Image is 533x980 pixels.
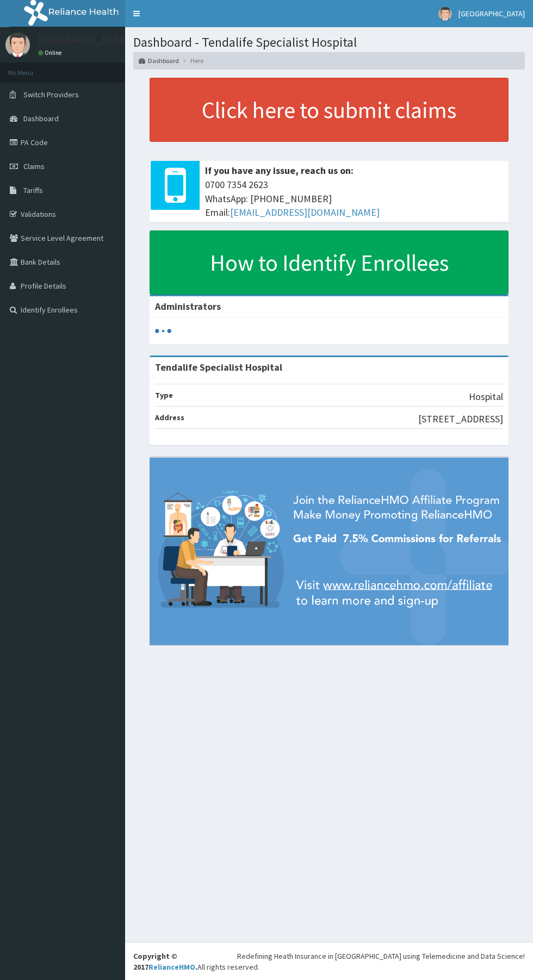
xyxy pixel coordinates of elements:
span: Dashboard [23,114,59,123]
a: Dashboard [139,56,179,65]
b: Type [155,390,173,400]
a: [EMAIL_ADDRESS][DOMAIN_NAME] [230,206,380,219]
span: Claims [23,161,45,171]
img: provider-team-banner.png [150,458,509,645]
b: Administrators [155,300,221,313]
b: If you have any issue, reach us on: [205,164,354,177]
div: Redefining Heath Insurance in [GEOGRAPHIC_DATA] using Telemedicine and Data Science! [237,951,525,962]
img: User Image [438,7,452,21]
p: [GEOGRAPHIC_DATA] [38,35,128,45]
a: Online [38,49,64,57]
img: User Image [5,33,30,57]
span: Tariffs [23,185,43,195]
span: [GEOGRAPHIC_DATA] [458,9,525,18]
a: RelianceHMO [148,962,195,972]
strong: Tendalife Specialist Hospital [155,361,282,373]
a: Click here to submit claims [150,78,509,142]
p: [STREET_ADDRESS] [418,412,503,426]
li: Here [180,56,203,65]
p: Hospital [469,390,503,404]
span: Switch Providers [23,90,79,99]
svg: audio-loading [155,323,171,339]
span: 0700 7354 2623 WhatsApp: [PHONE_NUMBER] Email: [205,178,503,220]
strong: Copyright © 2017 . [133,951,197,972]
h1: Dashboard - Tendalife Specialist Hospital [133,35,525,49]
b: Address [155,413,184,422]
a: How to Identify Enrollees [150,230,509,295]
